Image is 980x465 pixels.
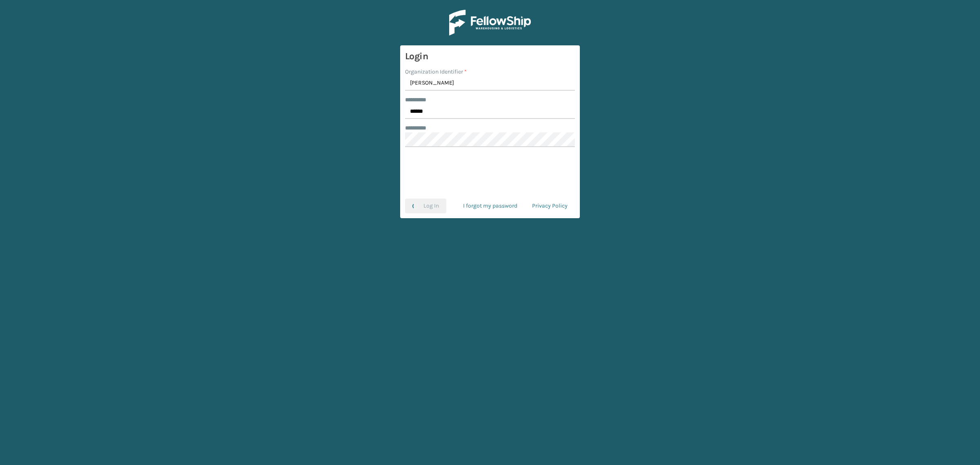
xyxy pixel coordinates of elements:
a: I forgot my password [456,199,525,213]
label: Organization Identifier [405,67,467,76]
img: Logo [449,10,531,36]
a: Privacy Policy [525,199,575,213]
iframe: reCAPTCHA [428,157,552,189]
button: Log In [405,199,446,213]
h3: Login [405,50,575,63]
